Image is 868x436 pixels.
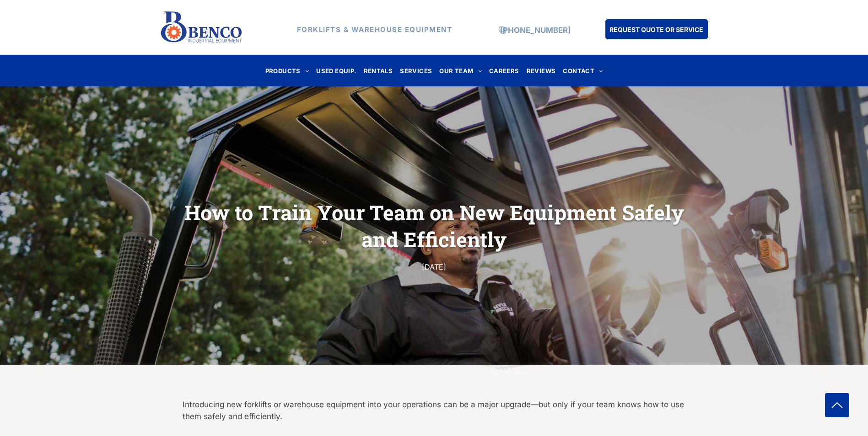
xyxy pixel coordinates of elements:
[262,64,313,77] a: PRODUCTS
[297,25,453,34] strong: FORKLIFTS & WAREHOUSE EQUIPMENT
[605,19,708,39] a: REQUEST QUOTE OR SERVICE
[559,64,606,77] a: CONTACT
[396,64,436,77] a: SERVICES
[609,21,703,38] span: REQUEST QUOTE OR SERVICE
[313,64,360,77] a: USED EQUIP.
[500,26,571,35] a: [PHONE_NUMBER]
[183,198,686,254] h1: How to Train Your Team on New Equipment Safely and Efficiently
[523,64,560,77] a: REVIEWS
[436,64,485,77] a: OUR TEAM
[485,64,523,77] a: CAREERS
[183,400,684,421] span: Introducing new forklifts or warehouse equipment into your operations can be a major upgrade—but ...
[264,261,604,273] div: [DATE]
[360,64,397,77] a: RENTALS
